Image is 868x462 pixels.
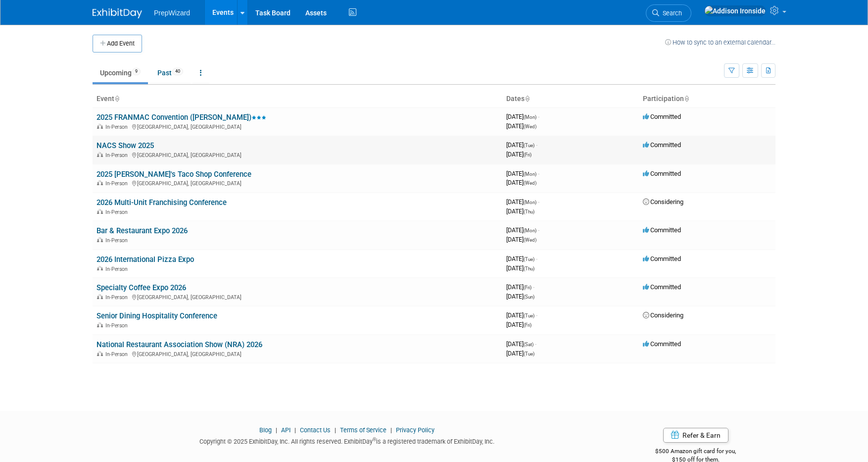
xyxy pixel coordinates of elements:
a: NACS Show 2025 [96,141,154,150]
span: [DATE] [506,321,531,328]
span: [DATE] [506,236,536,243]
a: API [281,426,290,434]
a: Search [646,4,691,22]
a: Contact Us [300,426,331,434]
img: In-Person Event [97,152,103,157]
span: (Mon) [524,200,536,205]
div: [GEOGRAPHIC_DATA], [GEOGRAPHIC_DATA] [96,122,498,130]
th: Participation [639,91,775,107]
span: Committed [643,340,681,348]
span: (Mon) [524,228,536,233]
span: - [538,226,539,234]
span: In-Person [105,237,131,244]
img: In-Person Event [97,180,103,185]
span: [DATE] [506,350,534,357]
span: Considering [643,311,683,319]
a: 2026 Multi-Unit Franchising Conference [96,198,227,207]
span: Considering [643,198,683,205]
img: Addison Ironside [704,5,766,16]
span: - [536,255,537,262]
img: ExhibitDay [93,8,142,18]
span: [DATE] [506,141,537,149]
span: [DATE] [506,226,539,234]
span: [DATE] [506,179,536,186]
span: | [388,426,394,434]
a: 2025 FRANMAC Convention ([PERSON_NAME]) [96,113,266,122]
span: Committed [643,283,681,291]
a: Privacy Policy [396,426,434,434]
a: Refer & Earn [663,428,728,443]
a: Upcoming9 [93,63,148,82]
span: [DATE] [506,255,537,262]
span: In-Person [105,209,131,215]
span: (Mon) [524,171,536,177]
a: Terms of Service [340,426,386,434]
a: Bar & Restaurant Expo 2026 [96,226,188,235]
span: | [332,426,338,434]
img: In-Person Event [97,266,103,271]
div: [GEOGRAPHIC_DATA], [GEOGRAPHIC_DATA] [96,151,498,158]
img: In-Person Event [97,124,103,129]
span: In-Person [105,294,131,301]
div: [GEOGRAPHIC_DATA], [GEOGRAPHIC_DATA] [96,179,498,187]
a: National Restaurant Association Show (NRA) 2026 [96,340,262,349]
a: Sort by Start Date [525,95,530,103]
span: (Tue) [524,143,534,148]
span: (Fri) [524,322,531,328]
span: (Thu) [524,209,534,214]
button: Add Event [93,35,142,52]
span: Committed [643,255,681,262]
span: (Tue) [524,313,534,318]
span: 40 [172,68,183,75]
span: (Thu) [524,266,534,271]
span: [DATE] [506,207,534,215]
span: - [538,198,539,205]
a: 2026 International Pizza Expo [96,255,194,264]
a: Blog [259,426,272,434]
a: 2025 [PERSON_NAME]'s Taco Shop Conference [96,170,251,179]
div: Copyright © 2025 ExhibitDay, Inc. All rights reserved. ExhibitDay is a registered trademark of Ex... [93,435,601,446]
span: [DATE] [506,293,534,300]
span: | [292,426,298,434]
span: - [538,170,539,177]
a: Specialty Coffee Expo 2026 [96,283,186,292]
img: In-Person Event [97,209,103,214]
img: In-Person Event [97,294,103,299]
span: [DATE] [506,264,534,272]
span: (Fri) [524,285,531,290]
span: [DATE] [506,283,534,291]
span: In-Person [105,180,131,187]
span: Committed [643,141,681,149]
span: (Sat) [524,342,533,347]
th: Dates [502,91,639,107]
span: In-Person [105,124,131,130]
th: Event [93,91,502,107]
img: In-Person Event [97,322,103,327]
div: [GEOGRAPHIC_DATA], [GEOGRAPHIC_DATA] [96,293,498,301]
span: In-Person [105,266,131,272]
span: - [538,113,539,120]
span: (Wed) [524,124,536,129]
img: In-Person Event [97,351,103,356]
a: How to sync to an external calendar... [665,39,775,46]
sup: ® [373,437,376,442]
span: [DATE] [506,151,531,158]
span: Committed [643,170,681,177]
span: [DATE] [506,340,536,348]
span: [DATE] [506,113,539,120]
span: [DATE] [506,311,537,319]
div: [GEOGRAPHIC_DATA], [GEOGRAPHIC_DATA] [96,350,498,358]
span: [DATE] [506,198,539,205]
span: [DATE] [506,122,536,130]
img: In-Person Event [97,237,103,242]
span: In-Person [105,351,131,358]
span: - [533,283,534,291]
span: - [536,141,537,149]
span: Committed [643,226,681,234]
a: Past40 [150,63,191,82]
span: PrepWizard [154,9,190,17]
span: In-Person [105,152,131,158]
span: (Sun) [524,294,534,300]
a: Senior Dining Hospitality Conference [96,311,217,320]
span: 9 [132,68,141,75]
